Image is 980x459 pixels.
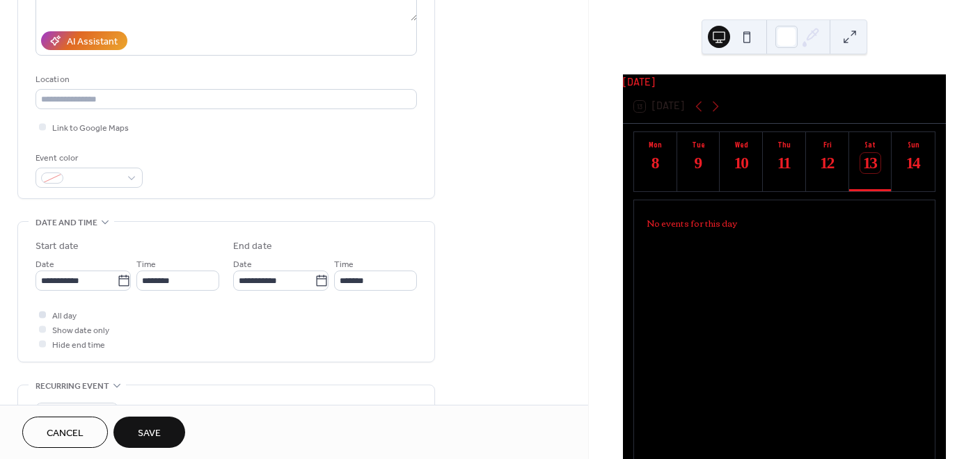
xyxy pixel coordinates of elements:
[903,153,923,173] div: 14
[35,216,97,230] span: Date and time
[623,74,946,90] div: [DATE]
[35,379,109,394] span: Recurring event
[35,151,140,166] div: Event color
[41,31,127,50] button: AI Assistant
[35,72,414,87] div: Location
[774,153,794,173] div: 11
[806,132,849,191] button: Fri12
[634,132,677,191] button: Mon8
[113,417,185,448] button: Save
[849,132,892,191] button: Sat13
[681,139,716,150] div: Tue
[860,153,880,173] div: 13
[233,239,272,254] div: End date
[763,132,806,191] button: Thu11
[47,426,84,441] span: Cancel
[767,139,802,150] div: Thu
[136,257,156,272] span: Time
[645,153,665,173] div: 8
[138,426,161,441] span: Save
[52,309,77,323] span: All day
[233,257,252,272] span: Date
[334,257,354,272] span: Time
[52,121,129,136] span: Link to Google Maps
[732,153,752,173] div: 10
[892,132,935,191] button: Sun14
[688,153,709,173] div: 9
[35,257,54,272] span: Date
[67,35,118,49] div: AI Assistant
[52,338,105,353] span: Hide end time
[52,323,109,338] span: Show date only
[35,239,79,254] div: Start date
[638,139,673,150] div: Mon
[853,139,888,150] div: Sat
[720,132,763,191] button: Wed10
[635,205,933,241] div: No events for this day
[677,132,720,191] button: Tue9
[810,139,845,150] div: Fri
[817,153,837,173] div: 12
[896,139,931,150] div: Sun
[724,139,759,150] div: Wed
[22,417,108,448] button: Cancel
